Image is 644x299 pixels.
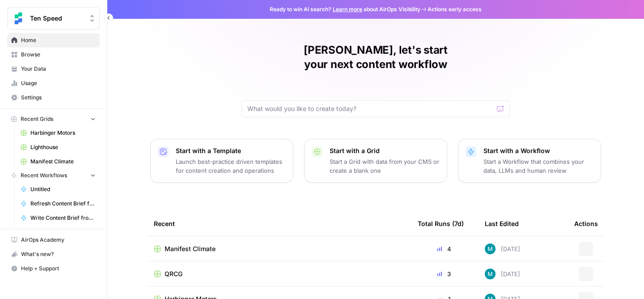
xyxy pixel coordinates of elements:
a: Settings [7,90,100,105]
span: Help + Support [21,265,96,273]
div: Last Edited [485,211,519,236]
a: Learn more [333,6,362,13]
div: 4 [418,244,470,253]
a: Untitled [17,182,100,196]
img: 9k9gt13slxq95qn7lcfsj5lxmi7v [485,269,496,279]
img: Ten Speed Logo [10,10,26,26]
p: Start a Workflow that combines your data, LLMs and human review [483,157,593,175]
span: Refresh Content Brief from Keyword [DEV] [30,200,96,208]
input: What would you like to create today? [247,104,493,113]
p: Start with a Template [176,146,286,155]
a: AirOps Academy [7,233,100,247]
span: Manifest Climate [30,158,96,166]
span: Untitled [30,185,96,193]
a: Harbinger Motors [17,126,100,140]
span: Recent Grids [21,115,53,123]
a: Browse [7,47,100,62]
div: What's new? [8,248,99,261]
div: [DATE] [485,269,520,279]
a: Lighthouse [17,140,100,154]
button: What's new? [7,247,100,261]
span: Ready to win AI search? about AirOps Visibility [270,5,420,13]
div: Recent [154,211,403,236]
span: AirOps Academy [21,236,96,244]
span: Settings [21,94,96,102]
p: Launch best-practice driven templates for content creation and operations [176,157,286,175]
span: Harbinger Motors [30,129,96,137]
img: 9k9gt13slxq95qn7lcfsj5lxmi7v [485,243,496,254]
span: Your Data [21,65,96,73]
button: Recent Grids [7,112,100,126]
span: Actions early access [428,5,482,13]
a: Refresh Content Brief from Keyword [DEV] [17,196,100,211]
span: Manifest Climate [165,244,216,253]
p: Start with a Workflow [483,146,593,155]
p: Start a Grid with data from your CMS or create a blank one [330,157,440,175]
span: Ten Speed [30,14,84,23]
button: Workspace: Ten Speed [7,7,100,30]
span: Usage [21,79,96,87]
a: Home [7,33,100,47]
a: Manifest Climate [154,244,403,253]
div: [DATE] [485,243,520,254]
a: Write Content Brief from Keyword [DEV] [17,211,100,225]
span: Home [21,36,96,44]
span: Write Content Brief from Keyword [DEV] [30,214,96,222]
button: Start with a TemplateLaunch best-practice driven templates for content creation and operations [150,139,293,183]
div: Actions [574,211,598,236]
button: Start with a WorkflowStart a Workflow that combines your data, LLMs and human review [458,139,601,183]
span: Lighthouse [30,143,96,151]
button: Start with a GridStart a Grid with data from your CMS or create a blank one [304,139,447,183]
button: Recent Workflows [7,169,100,182]
p: Start with a Grid [330,146,440,155]
a: Manifest Climate [17,154,100,169]
div: 3 [418,269,470,278]
button: Help + Support [7,261,100,276]
span: Recent Workflows [21,171,67,179]
a: Your Data [7,62,100,76]
a: Usage [7,76,100,90]
a: QRCG [154,269,403,278]
h1: [PERSON_NAME], let's start your next content workflow [241,43,510,72]
div: Total Runs (7d) [418,211,464,236]
span: QRCG [165,269,182,278]
span: Browse [21,51,96,59]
